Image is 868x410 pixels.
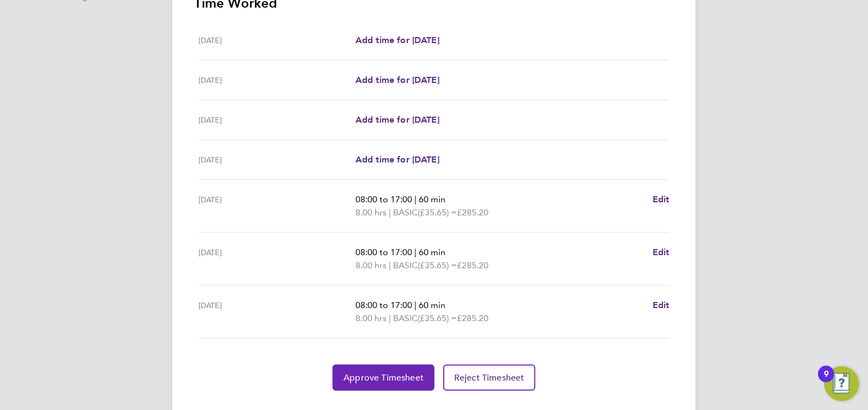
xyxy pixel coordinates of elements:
div: [DATE] [198,193,355,219]
span: 60 min [419,247,445,257]
span: | [414,247,417,257]
div: [DATE] [198,299,355,325]
span: 8.00 hrs [355,207,387,218]
span: Add time for [DATE] [355,154,439,165]
div: 9 [824,374,829,388]
span: 8.00 hrs [355,260,387,270]
span: (£35.65) = [418,207,457,218]
a: Edit [653,246,670,259]
span: Add time for [DATE] [355,75,439,85]
span: | [389,260,391,270]
a: Add time for [DATE] [355,113,439,126]
a: Add time for [DATE] [355,153,439,166]
span: BASIC [393,259,418,272]
div: [DATE] [198,74,355,87]
span: | [389,313,391,323]
a: Add time for [DATE] [355,34,439,47]
span: BASIC [393,312,418,325]
span: (£35.65) = [418,260,457,270]
span: | [414,194,417,204]
span: 08:00 to 17:00 [355,194,412,204]
span: Add time for [DATE] [355,35,439,45]
span: £285.20 [457,260,489,270]
span: £285.20 [457,207,489,218]
span: 08:00 to 17:00 [355,247,412,257]
span: BASIC [393,206,418,219]
a: Add time for [DATE] [355,74,439,87]
span: 60 min [419,300,445,310]
span: Approve Timesheet [343,372,424,383]
div: [DATE] [198,153,355,166]
span: | [414,300,417,310]
div: [DATE] [198,34,355,47]
div: [DATE] [198,246,355,272]
span: | [389,207,391,218]
span: Edit [653,194,670,204]
a: Edit [653,299,670,312]
span: 08:00 to 17:00 [355,300,412,310]
a: Edit [653,193,670,206]
span: Edit [653,300,670,310]
span: 60 min [419,194,445,204]
button: Open Resource Center, 9 new notifications [824,366,859,401]
button: Reject Timesheet [443,365,535,391]
span: Reject Timesheet [454,372,525,383]
span: Edit [653,247,670,257]
span: £285.20 [457,313,489,323]
span: (£35.65) = [418,313,457,323]
div: [DATE] [198,113,355,126]
button: Approve Timesheet [333,365,435,391]
span: 8.00 hrs [355,313,387,323]
span: Add time for [DATE] [355,114,439,125]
